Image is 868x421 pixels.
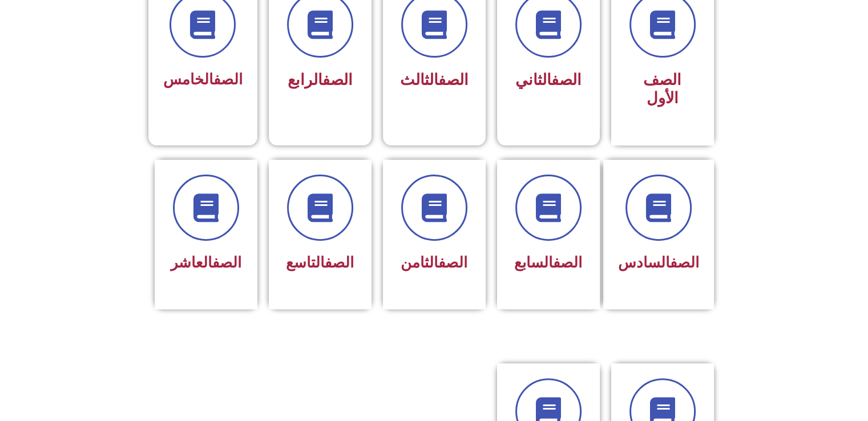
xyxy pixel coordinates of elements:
[212,254,241,271] a: الصف
[401,254,467,271] span: الثامن
[288,71,353,89] span: الرابع
[643,71,681,107] span: الصف الأول
[514,254,582,271] span: السابع
[551,71,582,89] a: الصف
[163,71,243,88] span: الخامس
[171,254,241,271] span: العاشر
[213,71,243,88] a: الصف
[438,71,469,89] a: الصف
[438,254,467,271] a: الصف
[553,254,582,271] a: الصف
[322,71,353,89] a: الصف
[400,71,469,89] span: الثالث
[286,254,354,271] span: التاسع
[670,254,699,271] a: الصف
[515,71,582,89] span: الثاني
[325,254,354,271] a: الصف
[618,254,699,271] span: السادس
